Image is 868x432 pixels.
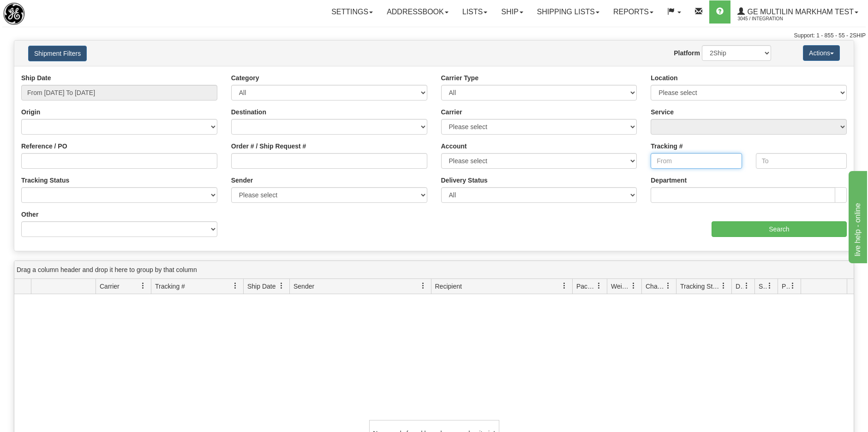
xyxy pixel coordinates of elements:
[745,8,854,16] span: GE Multilin Markham Test
[21,210,38,219] label: Other
[762,278,778,294] a: Shipment Issues filter column settings
[21,107,40,117] label: Origin
[557,278,572,294] a: Recipient filter column settings
[651,107,674,117] label: Service
[21,176,69,185] label: Tracking Status
[782,282,790,291] span: Pickup Status
[100,282,120,291] span: Carrier
[441,107,462,117] label: Carrier
[247,282,275,291] span: Ship Date
[716,278,731,294] a: Tracking Status filter column settings
[759,282,766,291] span: Shipment Issues
[231,142,306,151] label: Order # / Ship Request #
[274,278,289,294] a: Ship Date filter column settings
[227,278,243,294] a: Tracking # filter column settings
[21,142,67,151] label: Reference / PO
[739,278,754,294] a: Delivery Status filter column settings
[651,153,742,169] input: From
[293,282,314,291] span: Sender
[756,153,847,169] input: To
[435,282,462,291] span: Recipient
[28,46,87,61] button: Shipment Filters
[441,142,467,151] label: Account
[674,48,700,58] label: Platform
[626,278,641,294] a: Weight filter column settings
[231,73,259,83] label: Category
[231,107,266,117] label: Destination
[803,45,840,61] button: Actions
[651,176,687,185] label: Department
[135,278,151,294] a: Carrier filter column settings
[415,278,431,294] a: Sender filter column settings
[380,0,455,24] a: Addressbook
[21,73,51,83] label: Ship Date
[712,221,847,237] input: Search
[660,278,676,294] a: Charge filter column settings
[231,176,253,185] label: Sender
[2,32,866,40] div: Support: 1 - 855 - 55 - 2SHIP
[591,278,607,294] a: Packages filter column settings
[530,0,606,24] a: Shipping lists
[611,282,630,291] span: Weight
[651,142,682,151] label: Tracking #
[14,261,854,279] div: grid grouping header
[730,0,865,24] a: GE Multilin Markham Test 3045 / Integration
[646,282,665,291] span: Charge
[737,14,807,24] span: 3045 / Integration
[7,6,85,17] div: live help - online
[736,282,743,291] span: Delivery Status
[494,0,530,24] a: Ship
[441,73,479,83] label: Carrier Type
[324,0,380,24] a: Settings
[847,169,867,263] iframe: chat widget
[606,0,660,24] a: Reports
[441,176,488,185] label: Delivery Status
[455,0,494,24] a: Lists
[155,282,185,291] span: Tracking #
[680,282,720,291] span: Tracking Status
[2,2,26,26] img: logo3045.jpg
[576,282,596,291] span: Packages
[785,278,801,294] a: Pickup Status filter column settings
[651,73,677,83] label: Location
